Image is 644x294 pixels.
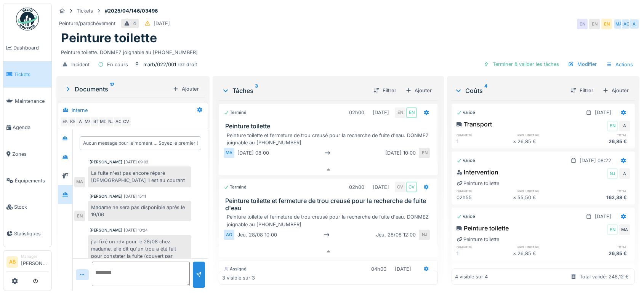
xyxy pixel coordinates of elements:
div: 1 [457,250,513,257]
a: Stock [3,194,51,220]
div: MA [619,224,630,235]
sup: 17 [110,85,114,94]
div: Terminer & valider les tâches [481,59,562,69]
div: A [619,121,630,131]
h3: Peinture toilette [225,123,434,130]
div: EN [419,148,430,158]
span: Maintenance [15,97,48,105]
div: MA [614,19,624,29]
div: Madame ne sera pas disponible après le 19/06 [88,201,191,221]
div: A [629,19,639,29]
div: Filtrer [567,85,596,96]
div: CV [121,117,131,127]
div: AO [621,19,632,29]
div: marb/022/001 rez droit [143,61,197,68]
span: Agenda [13,124,48,131]
div: Peinture toilette et fermeture de trou creusé pour la recherche de fuite d'eau. DONMEZ joignable ... [227,132,433,146]
div: EN [607,224,618,235]
span: Statistiques [14,230,48,237]
div: 02h55 [457,194,513,201]
div: [DATE] 08:22 [580,157,611,164]
div: Ajouter [599,85,632,96]
img: Badge_color-CXgf-gQk.svg [16,8,39,30]
div: Total validé: 248,12 € [580,273,629,280]
h6: total [574,189,630,193]
h1: Peinture toilette [61,31,157,45]
div: 3 visible sur 3 [222,274,255,281]
div: NJ [419,230,430,240]
div: Ajouter [170,84,202,94]
div: Peinture toilette et fermeture de trou creusé pour la recherche de fuite d'eau. DONMEZ joignable ... [227,213,433,228]
a: Équipements [3,167,51,194]
div: 162,38 € [574,194,630,201]
div: A [619,168,630,179]
div: 26,85 € [574,138,630,145]
div: MD [98,117,109,127]
div: [DATE] 08:00 [DATE] 10:00 [234,148,419,158]
div: Validé [457,109,475,116]
div: Interne [72,107,88,114]
a: Zones [3,141,51,168]
div: Modifier [565,59,600,69]
div: 4 [133,20,136,27]
div: Validé [457,213,475,220]
div: 26,85 € [574,250,630,257]
div: Ajouter [402,85,435,96]
a: Statistiques [3,220,51,247]
div: A [75,117,86,127]
div: CV [406,182,417,192]
div: Peinture/parachèvement [59,20,115,27]
span: Dashboard [13,44,48,51]
div: 26,85 € [517,250,574,257]
div: 1 [457,138,513,145]
div: NJ [106,117,116,127]
div: En cours [107,61,128,68]
div: Peinture toilette. DONMEZ joignable au [PHONE_NUMBER] [61,46,635,56]
div: Documents [64,85,170,94]
div: × [513,138,518,145]
div: Terminé [224,184,247,190]
div: [DATE] [154,20,170,27]
a: AB Manager[PERSON_NAME] [6,254,48,272]
div: [DATE] [373,109,389,116]
div: [DATE] [595,109,611,116]
div: 02h00 [349,184,364,191]
span: Tickets [14,71,48,78]
div: NJ [607,168,618,179]
div: EN [607,121,618,131]
div: [DATE] [373,184,389,191]
div: 55,50 € [517,194,574,201]
sup: 3 [255,86,258,95]
span: Zones [12,150,48,158]
div: Manager [21,254,48,259]
div: EN [577,19,588,29]
div: CV [395,182,405,192]
h6: prix unitaire [517,189,574,193]
div: MA [74,177,85,187]
a: Maintenance [3,88,51,114]
div: [PERSON_NAME] [90,159,122,165]
h6: quantité [457,189,513,193]
div: EN [406,107,417,118]
div: j'ai fixé un rdv pour le 28/08 chez madame, elle dit qu'un trou a été fait pour constater la fuit... [88,235,191,270]
div: La fuite n'est pas encore réparé [DEMOGRAPHIC_DATA] il est au courant [88,166,191,187]
div: × [513,250,518,257]
div: [PERSON_NAME] [90,193,122,199]
div: Filtrer [370,85,399,96]
div: [DATE] [395,265,411,273]
h6: prix unitaire [517,133,574,137]
div: BT [90,117,101,127]
a: Tickets [3,61,51,88]
h6: total [574,133,630,137]
div: [DATE] 09:02 [124,159,148,165]
span: Équipements [15,177,48,184]
div: Terminé [224,109,247,116]
div: KE [67,117,78,127]
div: Tâches [222,86,367,95]
div: Peinture toilette [457,236,499,243]
div: EN [395,107,405,118]
div: jeu. 28/08 10:00 jeu. 28/08 12:00 [234,230,419,240]
div: MA [224,148,234,158]
div: Peinture toilette [457,224,509,233]
div: [DATE] [595,213,611,220]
